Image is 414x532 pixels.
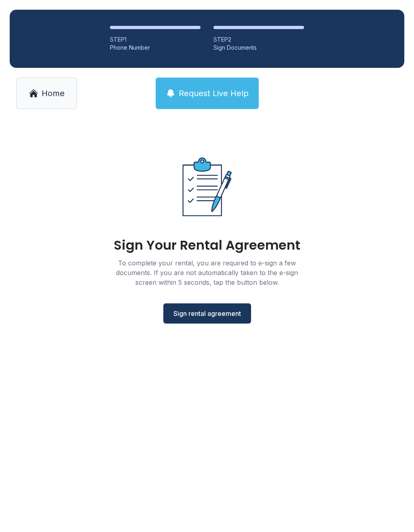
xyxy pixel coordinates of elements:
[106,258,308,287] div: To complete your rental, you are required to e-sign a few documents. If you are not automatically...
[213,36,304,44] div: STEP 2
[179,88,249,99] span: Request Live Help
[114,239,300,252] div: Sign Your Rental Agreement
[213,44,304,52] div: Sign Documents
[42,88,65,99] span: Home
[173,309,241,318] span: Sign rental agreement
[110,36,201,44] div: STEP 1
[165,145,249,229] img: Rental agreement document illustration
[110,44,201,52] div: Phone Number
